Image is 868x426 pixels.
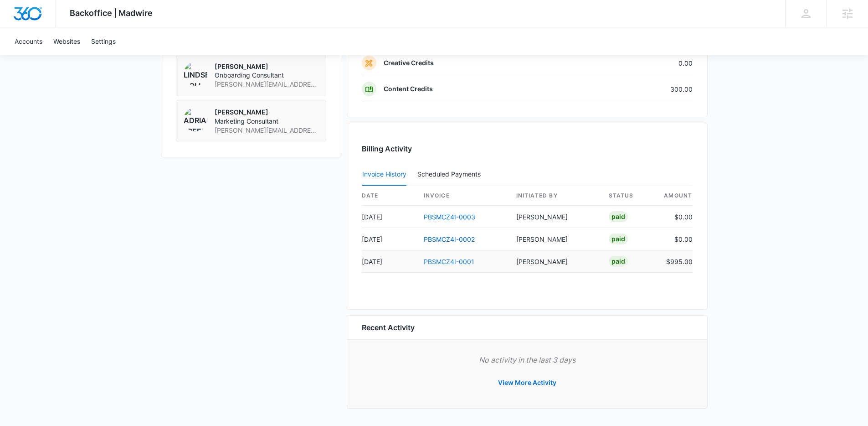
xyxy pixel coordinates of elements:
th: amount [656,186,693,206]
th: invoice [416,186,509,206]
td: 300.00 [596,76,693,102]
p: [PERSON_NAME] [215,108,318,117]
img: tab_domain_overview_orange.svg [25,53,32,60]
td: $995.00 [656,250,693,273]
td: [DATE] [362,228,416,250]
div: Paid [609,256,628,267]
span: Onboarding Consultant [215,71,318,80]
td: [PERSON_NAME] [509,228,601,250]
span: [PERSON_NAME][EMAIL_ADDRESS][PERSON_NAME][DOMAIN_NAME] [215,80,318,89]
div: Paid [609,211,628,222]
a: PBSMCZ4I-0002 [424,235,475,243]
span: Backoffice | Madwire [70,8,153,18]
p: Content Credits [384,84,433,94]
img: Lindsey Collett [184,62,207,86]
a: PBSMCZ4I-0003 [424,213,475,221]
a: Settings [86,27,121,55]
img: tab_keywords_by_traffic_grey.svg [91,53,98,60]
div: Paid [609,234,628,244]
div: v 4.0.25 [26,15,45,22]
td: [PERSON_NAME] [509,250,601,273]
img: Adriann Freeman [184,108,207,131]
a: Websites [48,27,86,55]
div: Scheduled Payments [417,171,484,177]
td: $0.00 [656,228,693,250]
h6: Recent Activity [362,322,415,333]
p: [PERSON_NAME] [215,62,318,71]
p: No activity in the last 3 days [362,354,693,365]
td: [DATE] [362,206,416,228]
td: 0.00 [596,50,693,76]
button: Invoice History [362,164,406,186]
p: Creative Credits [384,58,434,68]
th: status [601,186,656,206]
div: Domain Overview [35,54,82,60]
span: Marketing Consultant [215,117,318,126]
a: PBSMCZ4I-0001 [424,258,474,265]
th: date [362,186,416,206]
div: Domain: [DOMAIN_NAME] [24,24,100,31]
td: $0.00 [656,206,693,228]
button: View More Activity [489,372,565,394]
h3: Billing Activity [362,143,693,154]
img: logo_orange.svg [15,15,22,22]
span: [PERSON_NAME][EMAIL_ADDRESS][PERSON_NAME][DOMAIN_NAME] [215,126,318,135]
td: [DATE] [362,250,416,273]
img: website_grey.svg [15,24,22,31]
a: Accounts [9,27,48,55]
th: Initiated By [509,186,601,206]
div: Keywords by Traffic [101,54,154,60]
td: [PERSON_NAME] [509,206,601,228]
